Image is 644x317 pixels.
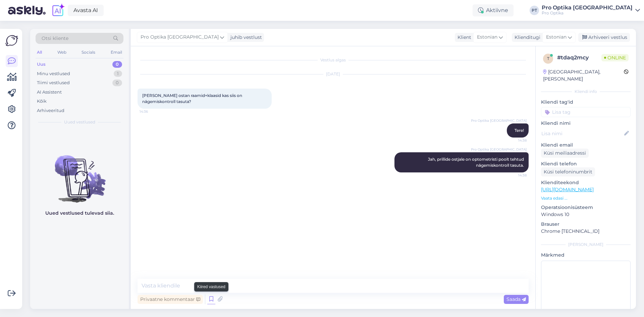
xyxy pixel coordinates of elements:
span: Pro Optika [GEOGRAPHIC_DATA] [471,118,527,123]
p: Kliendi telefon [541,160,631,167]
span: 14:38 [501,138,527,143]
div: Minu vestlused [37,70,70,77]
div: Küsi telefoninumbrit [541,167,595,176]
div: [DATE] [138,71,529,77]
div: AI Assistent [37,89,62,96]
span: Uued vestlused [64,119,95,125]
span: 14:36 [140,109,165,114]
span: Estonian [546,34,567,41]
div: Kõik [37,98,47,105]
div: Kliendi info [541,89,631,95]
div: 0 [112,61,122,68]
div: # tdaq2mcy [557,54,601,62]
p: Vaata edasi ... [541,195,631,201]
p: Kliendi email [541,142,631,149]
a: Avasta AI [68,5,104,16]
div: Arhiveeritud [37,107,64,114]
div: Email [109,48,123,57]
span: Jah, prillide ostjale on optometristi poolt tehtud nägemiskontroll tasuta. [428,157,525,168]
div: Aktiivne [473,4,514,16]
div: [GEOGRAPHIC_DATA], [PERSON_NAME] [543,68,624,83]
div: Web [56,48,68,57]
div: [PERSON_NAME] [541,242,631,248]
div: Küsi meiliaadressi [541,149,589,158]
div: juhib vestlust [228,34,262,41]
div: Pro Optika [GEOGRAPHIC_DATA] [542,5,633,10]
div: Tiimi vestlused [37,80,70,86]
span: Online [601,54,629,61]
span: Otsi kliente [42,35,68,42]
span: Saada [506,296,526,302]
span: Pro Optika [GEOGRAPHIC_DATA] [471,147,527,152]
span: t [547,56,549,61]
div: Arhiveeri vestlus [578,33,630,42]
p: Kliendi tag'id [541,99,631,106]
span: Pro Optika [GEOGRAPHIC_DATA] [141,34,219,41]
p: Uued vestlused tulevad siia. [45,210,114,217]
p: Brauser [541,221,631,228]
div: 1 [114,70,122,77]
span: 14:38 [501,173,527,178]
p: Chrome [TECHNICAL_ID] [541,228,631,235]
a: Pro Optika [GEOGRAPHIC_DATA]Pro Optika [542,5,640,16]
img: No chats [30,143,129,204]
small: Kiired vastused [197,284,225,290]
p: Klienditeekond [541,179,631,186]
span: [PERSON_NAME] ostan raamid+klaasid kas siis on nägemiskontroll tasuta? [142,93,243,104]
div: Pro Optika [542,10,633,16]
div: Uus [37,61,46,68]
input: Lisa tag [541,107,631,117]
div: PT [530,6,539,15]
p: Kliendi nimi [541,120,631,127]
div: Klient [455,34,471,41]
div: 0 [112,80,122,86]
img: explore-ai [51,3,65,17]
p: Operatsioonisüsteem [541,204,631,211]
span: Estonian [477,34,497,41]
a: [URL][DOMAIN_NAME] [541,187,594,193]
p: Märkmed [541,252,631,259]
div: Klienditugi [512,34,540,41]
p: Windows 10 [541,211,631,218]
div: All [36,48,43,57]
div: Vestlus algas [138,57,529,63]
img: Askly Logo [5,34,18,47]
div: Privaatne kommentaar [138,295,203,304]
div: Socials [80,48,97,57]
span: Tere! [515,128,524,133]
input: Lisa nimi [541,130,623,137]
